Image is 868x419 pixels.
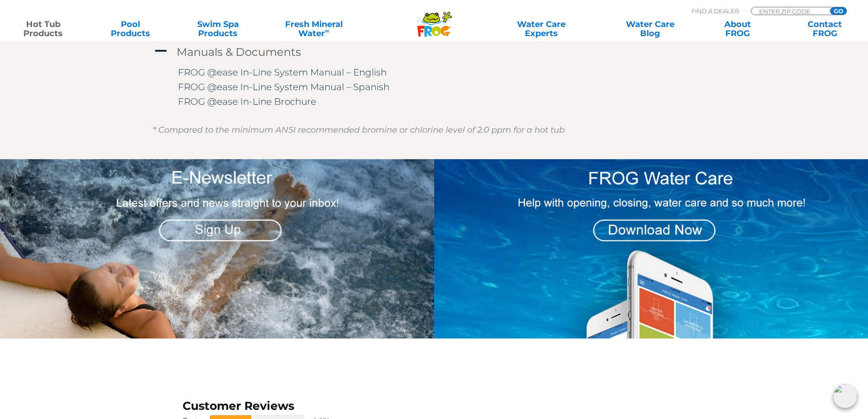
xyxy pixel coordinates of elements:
[833,384,857,408] img: openIcon
[791,20,859,38] a: ContactFROG
[183,398,350,414] h3: Customer Reviews
[486,20,597,38] a: Water CareExperts
[325,27,329,34] sup: ∞
[178,67,387,78] a: FROG @ease In-Line System Manual – English
[830,7,846,15] input: GO
[97,20,165,38] a: PoolProducts
[691,7,739,15] p: Find A Dealer
[178,81,389,92] a: FROG @ease In-Line System Manual – Spanish
[9,20,77,38] a: Hot TubProducts
[758,7,820,15] input: Zip Code Form
[153,43,716,60] a: A Manuals & Documents
[177,46,301,58] h4: Manuals & Documents
[703,20,771,38] a: AboutFROG
[154,44,167,58] span: A
[153,125,565,135] em: * Compared to the minimum ANSI recommended bromine or chlorine level of 2.0 ppm for a hot tub
[178,96,316,107] a: FROG @ease In-Line Brochure
[184,20,252,38] a: Swim SpaProducts
[616,20,684,38] a: Water CareBlog
[271,20,356,38] a: Fresh MineralWater∞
